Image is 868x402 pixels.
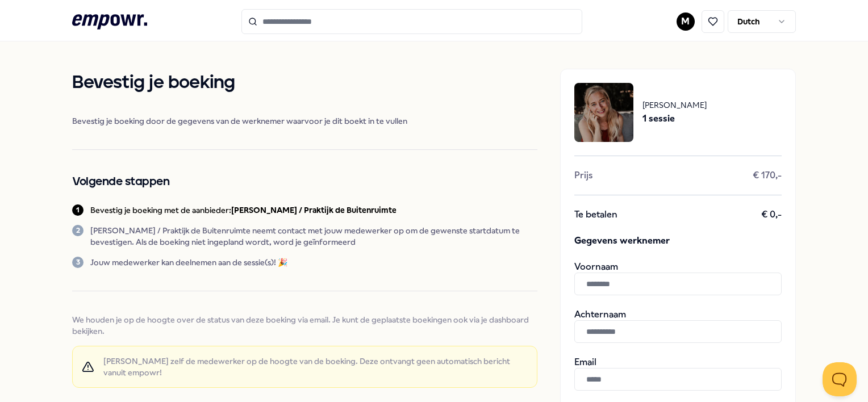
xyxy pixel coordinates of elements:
h1: Bevestig je boeking [72,69,537,97]
p: Bevestig je boeking met de aanbieder: [90,204,397,216]
div: 3 [72,257,84,268]
span: [PERSON_NAME] zelf de medewerker op de hoogte van de boeking. Deze ontvangt geen automatisch beri... [103,355,528,378]
input: Search for products, categories or subcategories [241,9,582,34]
div: 1 [72,204,84,216]
p: Jouw medewerker kan deelnemen aan de sessie(s)! 🎉 [90,257,287,268]
div: Email [574,357,782,391]
span: Bevestig je boeking door de gegevens van de werknemer waarvoor je dit boekt in te vullen [72,115,537,127]
span: Prijs [574,170,592,181]
button: M [677,12,695,31]
span: [PERSON_NAME] [642,99,707,111]
div: 2 [72,225,84,236]
span: € 0,- [761,209,782,220]
span: 1 sessie [642,111,707,126]
span: € 170,- [753,170,782,181]
iframe: Help Scout Beacon - Open [823,362,857,396]
div: Voornaam [574,261,782,295]
img: package image [574,83,633,142]
span: Te betalen [574,209,617,220]
span: We houden je op de hoogte over de status van deze boeking via email. Je kunt de geplaatste boekin... [72,314,537,337]
span: Gegevens werknemer [574,234,782,248]
div: Achternaam [574,309,782,343]
p: [PERSON_NAME] / Praktijk de Buitenruimte neemt contact met jouw medewerker op om de gewenste star... [90,225,537,248]
b: [PERSON_NAME] / Praktijk de Buitenruimte [231,206,397,215]
h2: Volgende stappen [72,173,537,191]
